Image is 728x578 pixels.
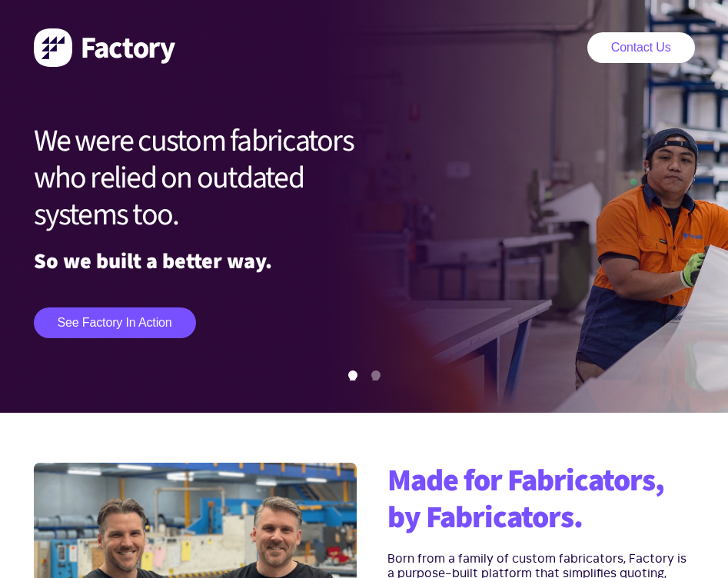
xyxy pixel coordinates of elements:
h1: We were custom fabricators who relied on outdated systems too. [34,123,395,234]
button: 1 of 2 [348,370,357,380]
p: So we built a better way. [34,254,395,269]
iframe: Chat Widget [464,412,728,578]
a: Contact Us [587,32,695,63]
img: Factory [34,28,175,67]
button: 2 of 2 [371,370,381,380]
a: See Factory in action [34,307,196,338]
h2: Made for Fabricators, by Fabricators. [387,463,695,536]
